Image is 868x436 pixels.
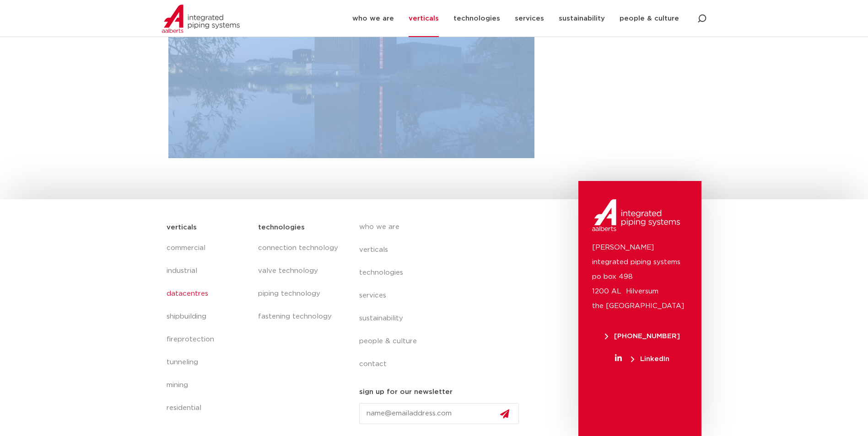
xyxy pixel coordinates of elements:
[631,356,669,362] span: LinkedIn
[258,237,340,328] nav: Menu
[359,261,527,284] a: technologies
[258,282,340,305] a: piping technology
[359,403,519,424] input: name@emailaddress.com
[359,353,527,376] a: contact
[359,239,527,261] a: verticals
[167,305,249,328] a: shipbuilding
[258,220,305,235] h5: technologies
[359,284,527,307] a: services
[258,260,340,282] a: valve technology
[167,397,249,420] a: residential
[359,216,527,239] a: who we are
[359,385,453,399] h5: sign up for our newsletter
[258,305,340,328] a: fastening technology
[605,333,680,340] span: [PHONE_NUMBER]
[167,374,249,397] a: mining
[167,237,249,260] a: commercial
[359,307,527,330] a: sustainability
[167,282,249,305] a: datacentres
[359,216,527,376] nav: Menu
[167,328,249,351] a: fireprotection
[167,260,249,282] a: industrial
[167,237,249,420] nav: Menu
[592,356,692,362] a: LinkedIn
[592,333,692,340] a: [PHONE_NUMBER]
[258,237,340,260] a: connection technology
[167,220,197,235] h5: verticals
[592,240,688,314] p: [PERSON_NAME] integrated piping systems po box 498 1200 AL Hilversum the [GEOGRAPHIC_DATA]
[167,351,249,374] a: tunneling
[359,330,527,353] a: people & culture
[500,409,509,419] img: send.svg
